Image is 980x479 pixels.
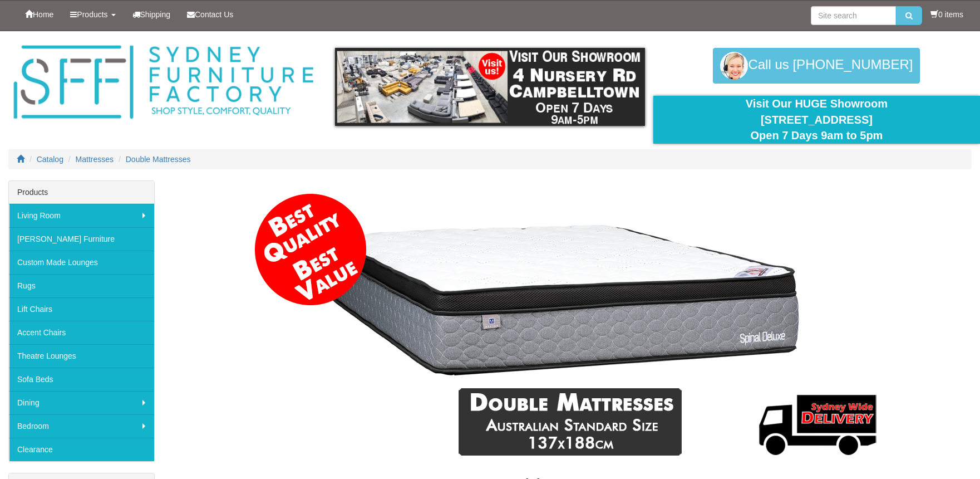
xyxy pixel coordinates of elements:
a: Double Mattresses [126,155,191,164]
span: Shipping [140,10,171,19]
a: Accent Chairs [9,321,154,344]
a: Shipping [124,1,179,28]
div: Products [9,181,154,204]
span: Products [77,10,107,19]
span: Contact Us [195,10,233,19]
div: Visit Our HUGE Showroom [STREET_ADDRESS] Open 7 Days 9am to 5pm [662,96,972,144]
a: Products [62,1,124,28]
img: Sydney Furniture Factory [8,42,318,123]
li: 0 items [930,9,963,20]
img: showroom.gif [335,48,645,126]
a: Living Room [9,204,154,227]
a: Clearance [9,438,154,461]
span: Home [33,10,53,19]
a: Catalog [37,155,63,164]
a: Bedroom [9,414,154,438]
a: Mattresses [76,155,114,164]
a: Sofa Beds [9,368,154,391]
a: [PERSON_NAME] Furniture [9,227,154,251]
a: Dining [9,391,154,414]
img: Double Mattresses [250,186,893,465]
a: Rugs [9,274,154,297]
a: Home [17,1,62,28]
a: Custom Made Lounges [9,251,154,274]
a: Lift Chairs [9,297,154,321]
a: Contact Us [179,1,242,28]
a: Theatre Lounges [9,344,154,368]
input: Site search [811,6,896,25]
